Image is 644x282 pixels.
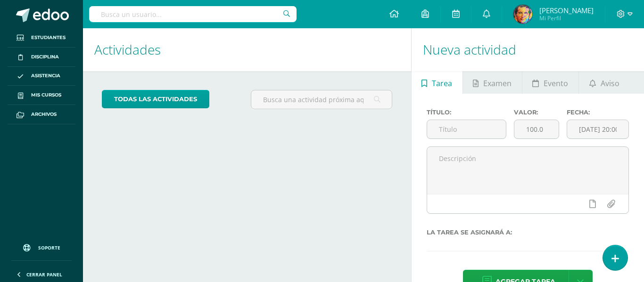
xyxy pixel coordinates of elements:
a: Asistencia [8,67,75,86]
a: Tarea [412,71,462,94]
label: Título: [427,109,507,116]
a: Mis cursos [8,86,75,105]
a: Estudiantes [8,28,75,48]
span: Disciplina [31,53,59,61]
input: Puntos máximos [514,120,558,138]
a: Examen [463,71,522,94]
span: Cerrar panel [26,271,62,278]
input: Busca un usuario... [89,6,297,22]
span: Tarea [432,72,452,95]
span: Mi Perfil [539,14,594,22]
h1: Nueva actividad [423,28,633,71]
span: Examen [483,72,512,95]
span: [PERSON_NAME] [539,6,594,15]
span: Aviso [601,72,619,95]
span: Archivos [31,111,57,118]
a: Evento [522,71,578,94]
h1: Actividades [94,28,400,71]
label: Valor: [514,109,559,116]
img: 6189efe1154869782297a4f5131f6e1d.png [513,5,532,24]
a: Soporte [11,235,72,258]
span: Soporte [38,244,60,251]
a: Disciplina [8,48,75,67]
a: Archivos [8,105,75,124]
span: Mis cursos [31,91,61,99]
span: Asistencia [31,72,60,80]
label: La tarea se asignará a: [427,229,629,236]
a: Aviso [579,71,629,94]
label: Fecha: [567,109,629,116]
input: Fecha de entrega [567,120,628,138]
a: todas las Actividades [102,90,209,108]
input: Título [427,120,506,138]
span: Evento [544,72,568,95]
span: Estudiantes [31,34,66,41]
input: Busca una actividad próxima aquí... [251,90,392,109]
